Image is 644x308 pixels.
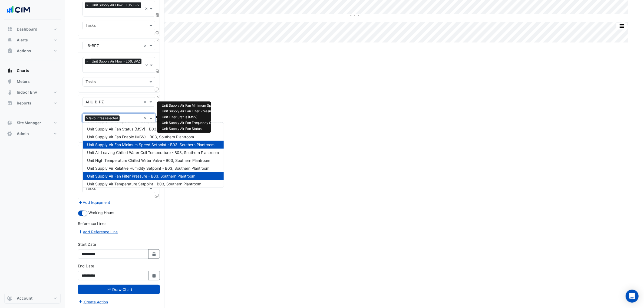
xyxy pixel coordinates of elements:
span: Clear [144,99,148,105]
span: Choose Function [155,13,160,17]
button: Create Action [78,299,108,305]
span: Charts [17,68,29,73]
app-icon: Dashboard [7,27,12,32]
app-icon: Admin [7,131,12,136]
button: Site Manager [4,117,61,128]
td: Southern Plantroom [245,114,281,120]
td: B03 [233,126,245,132]
span: Clear [144,115,148,121]
span: Clear [144,43,148,48]
td: Southern Plantroom [245,120,281,126]
span: 5 favourites selected [85,116,120,121]
td: Unit Supply Air Fan Filter Pressure [159,109,233,114]
span: Reports [17,100,31,106]
span: Unit Supply Air Flow - L05, BPZ [90,2,141,8]
app-icon: Charts [7,68,12,73]
span: Unit Supply Air Fan Minimum Speed Setpoint - B03, Southern Plantroom [87,142,214,147]
td: Southern Plantroom [245,109,281,114]
button: Admin [4,128,61,139]
div: Open Intercom Messenger [626,290,639,303]
span: Clear [145,62,149,68]
td: B03 [233,103,245,109]
label: Reference Lines [78,221,106,226]
td: Southern Plantroom [245,103,281,109]
app-icon: Reports [7,100,12,106]
button: Draw Chart [78,285,160,294]
button: Add Reference Line [78,229,118,235]
button: Indoor Env [4,87,61,98]
td: B03 [233,114,245,120]
span: Meters [17,79,30,84]
span: Clone Favourites and Tasks from this Equipment to other Equipment [155,87,158,92]
app-icon: Site Manager [7,120,12,126]
app-icon: Actions [7,48,12,54]
app-icon: Alerts [7,37,12,43]
span: × [85,2,90,8]
app-icon: Meters [7,79,12,84]
button: Close [156,95,160,99]
button: Actions [4,45,61,56]
label: Start Date [78,241,96,247]
span: Unit Supply Air Fan Status (MSV) - B03, Southern Plantroom [87,127,193,131]
button: Add Equipment [78,199,111,205]
span: Clone Favourites and Tasks from this Equipment to other Equipment [155,194,158,198]
td: Unit Supply Air Fan Status [159,126,233,132]
span: Unit Air Leaving Chilled Water Coil Temperature - B03, Southern Plantroom [87,150,219,155]
span: Working Hours [88,210,114,215]
span: Unit High Temperature Chilled Water Valve - B03, Southern Plantroom [87,158,210,163]
span: Unit Supply Air Fan Filter Pressure - B03, Southern Plantroom [87,174,195,178]
span: × [85,59,90,64]
img: Company Logo [6,4,31,15]
button: Alerts [4,35,61,45]
button: Charts [4,65,61,76]
button: Dashboard [4,24,61,35]
span: Choose Function [155,69,160,74]
span: Indoor Env [17,90,37,95]
td: Unit Supply Air Fan Frequency Setpoint [159,120,233,126]
td: Unit Filter Status (MSV) [159,114,233,120]
app-icon: Indoor Env [7,90,12,95]
td: B03 [233,109,245,114]
span: Unit Supply Air Fan Enable (MSV) - B03, Southern Plantroom [87,135,194,139]
button: Account [4,293,61,304]
span: Clone Favourites and Tasks from this Equipment to other Equipment [155,31,158,35]
span: Unit Supply Air Flow - L06, BPZ [90,59,141,64]
button: Close [156,39,160,42]
fa-icon: Select Date [152,273,157,278]
button: More Options [616,23,627,30]
span: Unit Supply Air Temperature Setpoint - B03, Southern Plantroom [87,182,201,186]
span: Admin [17,131,29,136]
span: Actions [17,48,31,54]
span: Unit Supply Air Relative Humidity Setpoint - B03, Southern Plantroom [87,166,209,171]
div: Tasks [85,79,96,86]
ng-dropdown-panel: Options list [82,122,224,188]
button: Meters [4,76,61,87]
td: Unit Supply Air Fan Minimum Speed Setpoint [159,103,233,109]
span: Alerts [17,37,28,43]
span: Site Manager [17,120,41,126]
div: Tasks [85,22,96,30]
span: Clear [145,6,149,11]
button: Reports [4,98,61,109]
label: End Date [78,263,94,269]
td: Southern Plantroom [245,126,281,132]
td: B03 [233,120,245,126]
span: Dashboard [17,27,37,32]
span: Account [17,296,32,301]
fa-icon: Select Date [152,252,157,256]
